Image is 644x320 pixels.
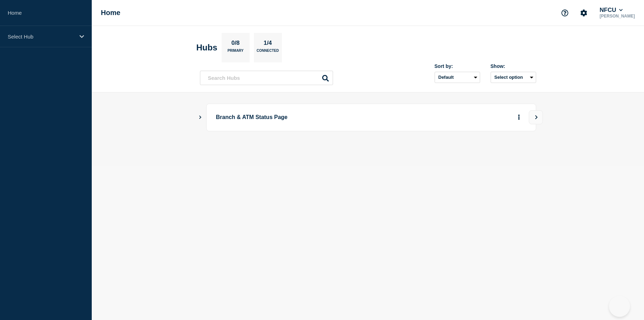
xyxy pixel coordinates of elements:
h2: Hubs [196,43,217,53]
button: Support [558,6,572,20]
p: [PERSON_NAME] [598,14,636,19]
button: Show Connected Hubs [199,115,202,120]
p: 1/4 [261,40,275,49]
div: Show: [491,63,536,69]
button: NFCU [598,7,624,14]
p: Select Hub [8,34,75,40]
iframe: Help Scout Beacon - Open [609,296,630,317]
button: Select option [491,72,536,83]
button: View [529,110,543,124]
div: Sort by: [435,63,480,69]
h1: Home [101,9,120,17]
p: 0/8 [229,40,242,49]
button: Account settings [576,6,591,20]
p: Connected [257,49,279,56]
button: More actions [514,111,524,124]
select: Sort by [435,72,480,83]
input: Search Hubs [200,71,333,85]
p: Primary [228,49,244,56]
p: Branch & ATM Status Page [216,111,410,124]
